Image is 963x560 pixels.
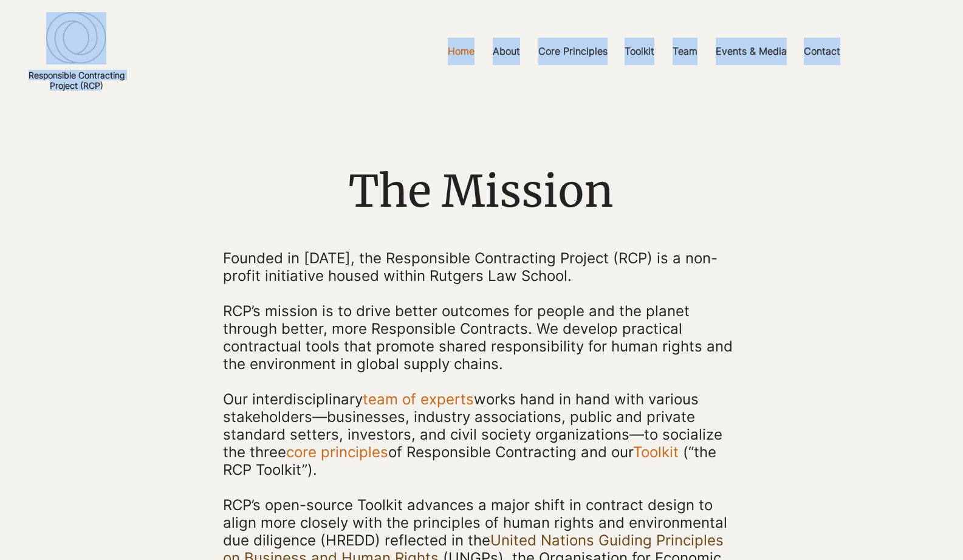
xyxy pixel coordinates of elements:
[532,38,614,65] p: Core Principles
[439,38,484,65] a: Home
[529,38,615,65] a: Core Principles
[223,443,716,479] span: (“the RCP Toolkit”).
[363,390,474,408] a: team of experts
[663,38,707,65] a: Team
[707,38,795,65] a: Events & Media
[487,38,526,65] p: About
[798,38,846,65] p: Contact
[710,38,793,65] p: Events & Media
[29,70,125,91] a: Responsible ContractingProject (RCP)
[223,302,733,373] span: RCP’s mission is to drive better outcomes for people and the planet through better, more Responsi...
[349,164,614,219] span: The Mission
[615,38,663,65] a: Toolkit
[633,443,679,461] a: Toolkit
[484,38,529,65] a: About
[223,390,722,461] span: Our interdisciplinary works hand in hand with various stakeholders—businesses, industry associati...
[286,443,388,461] a: core principles
[335,38,952,65] nav: Site
[667,38,704,65] p: Team
[619,38,660,65] p: Toolkit
[795,38,849,65] a: Contact
[223,249,718,285] span: Founded in [DATE], the Responsible Contracting Project (RCP) is a non-profit initiative housed wi...
[442,38,481,65] p: Home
